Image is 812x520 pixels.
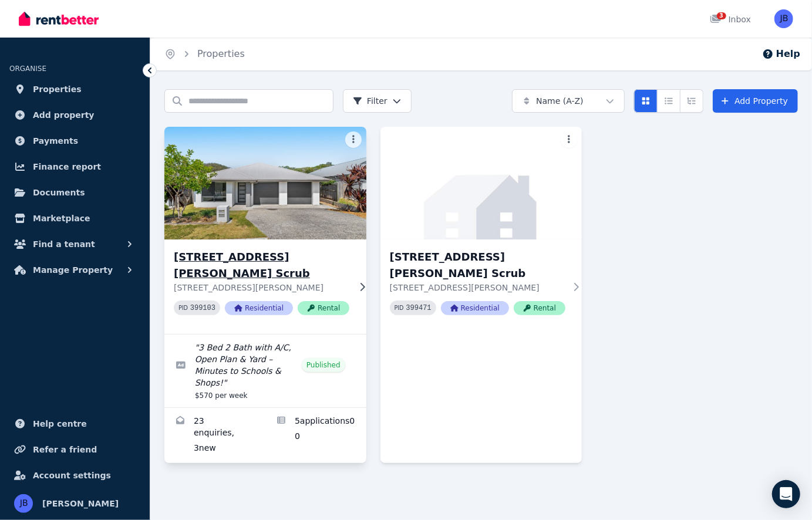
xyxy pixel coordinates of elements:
div: Open Intercom Messenger [772,480,800,508]
a: Add Property [713,89,798,113]
span: Account settings [33,468,111,482]
span: Add property [33,108,95,122]
span: Refer a friend [33,443,97,457]
img: 2/10 Roselea Ave, Bahrs Scrub [380,127,582,239]
span: Documents [33,185,85,200]
a: Properties [197,48,245,59]
button: Expanded list view [680,89,703,113]
button: Find a tenant [9,232,140,256]
small: PID [178,305,188,311]
a: Properties [9,77,140,101]
a: Account settings [9,464,140,487]
button: More options [561,131,577,148]
button: Filter [343,89,412,113]
p: [STREET_ADDRESS][PERSON_NAME] [390,282,565,293]
a: 1/10 Roselea Ave, Bahrs Scrub[STREET_ADDRESS][PERSON_NAME] Scrub[STREET_ADDRESS][PERSON_NAME]PID ... [164,127,366,334]
button: More options [345,131,362,148]
nav: Breadcrumb [150,38,259,70]
a: Finance report [9,155,140,178]
span: Name (A-Z) [536,95,584,107]
a: Add property [9,103,140,127]
span: ORGANISE [9,65,46,73]
span: Rental [514,301,565,315]
span: Payments [33,134,78,148]
span: [PERSON_NAME] [42,497,119,511]
span: 3 [717,12,726,19]
span: Help centre [33,417,87,431]
span: Residential [225,301,293,315]
img: Jeremy Baker [14,494,33,513]
button: Compact list view [657,89,680,113]
span: Properties [33,82,82,96]
code: 399471 [406,304,432,312]
a: Refer a friend [9,438,140,461]
p: [STREET_ADDRESS][PERSON_NAME] [174,282,349,293]
a: 2/10 Roselea Ave, Bahrs Scrub[STREET_ADDRESS][PERSON_NAME] Scrub[STREET_ADDRESS][PERSON_NAME]PID ... [380,127,582,334]
span: Find a tenant [33,237,95,251]
a: Enquiries for 1/10 Roselea Ave, Bahrs Scrub [164,408,265,463]
h3: [STREET_ADDRESS][PERSON_NAME] Scrub [174,249,349,282]
span: Marketplace [33,211,90,225]
button: Help [762,47,800,61]
span: Filter [353,95,388,107]
button: Name (A-Z) [512,89,625,113]
img: 1/10 Roselea Ave, Bahrs Scrub [159,124,371,242]
span: Finance report [33,160,101,174]
button: Manage Property [9,258,140,282]
span: Manage Property [33,263,113,277]
a: Applications for 1/10 Roselea Ave, Bahrs Scrub [265,408,366,463]
img: Jeremy Baker [774,9,793,28]
a: Documents [9,181,140,204]
a: Edit listing: 3 Bed 2 Bath with A/C, Open Plan & Yard – Minutes to Schools & Shops! [164,335,366,407]
code: 399103 [190,304,215,312]
h3: [STREET_ADDRESS][PERSON_NAME] Scrub [390,249,565,282]
div: Inbox [710,13,751,25]
a: Marketplace [9,207,140,230]
a: Help centre [9,412,140,435]
a: Payments [9,129,140,153]
button: Card view [634,89,658,113]
img: RentBetter [19,10,99,28]
span: Residential [441,301,509,315]
span: Rental [298,301,349,315]
div: View options [634,89,703,113]
small: PID [395,305,404,311]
